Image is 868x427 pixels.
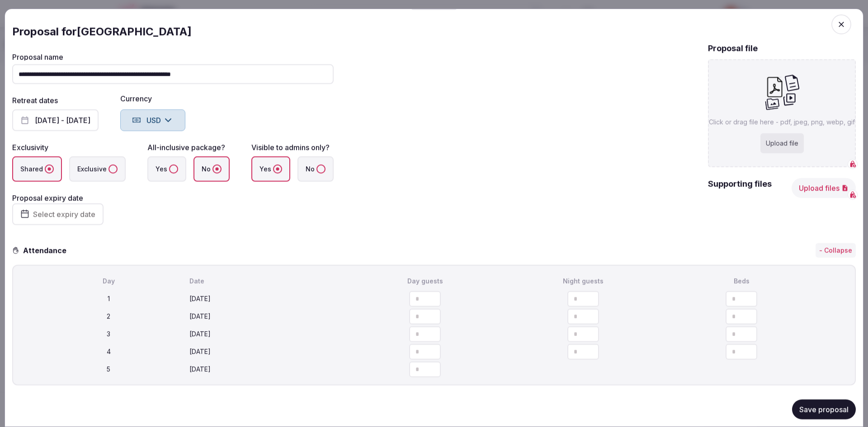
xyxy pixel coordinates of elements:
[12,193,83,202] label: Proposal expiry date
[147,143,225,152] label: All-inclusive package?
[31,294,186,303] div: 1
[708,42,758,54] h2: Proposal file
[316,164,325,174] button: No
[189,294,344,303] div: [DATE]
[12,109,99,131] button: [DATE] - [DATE]
[12,96,58,105] label: Retreat dates
[297,156,334,182] label: No
[709,117,855,127] p: Click or drag file here - pdf, jpeg, png, webp, gif
[189,277,344,286] div: Date
[31,312,186,321] div: 2
[708,178,772,198] h2: Supporting files
[792,178,856,198] button: Upload files
[189,365,344,374] div: [DATE]
[169,164,178,174] button: Yes
[189,347,344,356] div: [DATE]
[31,347,186,356] div: 4
[251,156,290,182] label: Yes
[45,164,54,174] button: Shared
[108,164,118,174] button: Exclusive
[120,95,185,102] label: Currency
[12,156,62,182] label: Shared
[31,277,186,286] div: Day
[189,329,344,338] div: [DATE]
[664,277,819,286] div: Beds
[33,210,95,219] span: Select expiry date
[147,156,186,182] label: Yes
[760,133,804,153] div: Upload file
[251,143,330,152] label: Visible to admins only?
[348,277,502,286] div: Day guests
[12,143,48,152] label: Exclusivity
[31,365,186,374] div: 5
[12,203,104,225] button: Select expiry date
[273,164,282,174] button: Yes
[189,312,344,321] div: [DATE]
[19,245,74,256] h3: Attendance
[506,277,660,286] div: Night guests
[816,243,856,258] button: - Collapse
[12,53,334,61] label: Proposal name
[193,156,230,182] label: No
[212,164,222,174] button: No
[69,156,126,182] label: Exclusive
[31,329,186,338] div: 3
[792,399,856,419] button: Save proposal
[120,109,185,131] button: USD
[12,24,856,39] div: Proposal for [GEOGRAPHIC_DATA]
